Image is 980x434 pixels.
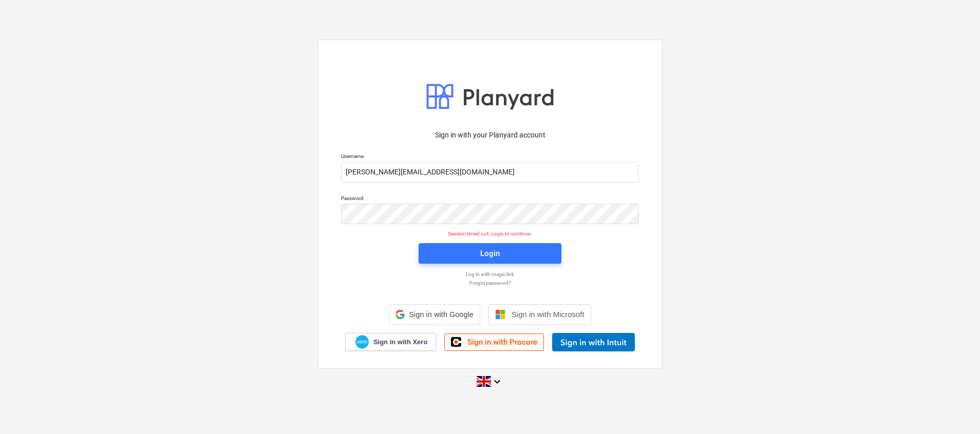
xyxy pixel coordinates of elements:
[336,280,644,286] a: Forgot password?
[409,310,473,319] span: Sign in with Google
[355,335,369,349] img: Xero logo
[341,162,639,183] input: Username
[335,230,645,237] p: Session timed out. Login to continue.
[341,153,639,162] p: Username
[467,338,537,347] span: Sign in with Procore
[389,304,480,325] div: Sign in with Google
[336,271,644,278] a: Log in with magic link
[341,130,639,141] p: Sign in with your Planyard account
[491,376,503,388] i: keyboard_arrow_down
[444,333,544,351] a: Sign in with Procore
[512,310,585,319] span: Sign in with Microsoft
[345,333,437,351] a: Sign in with Xero
[495,309,505,320] img: Microsoft logo
[373,338,427,347] span: Sign in with Xero
[419,243,561,264] button: Login
[341,195,639,204] p: Password
[480,247,500,260] div: Login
